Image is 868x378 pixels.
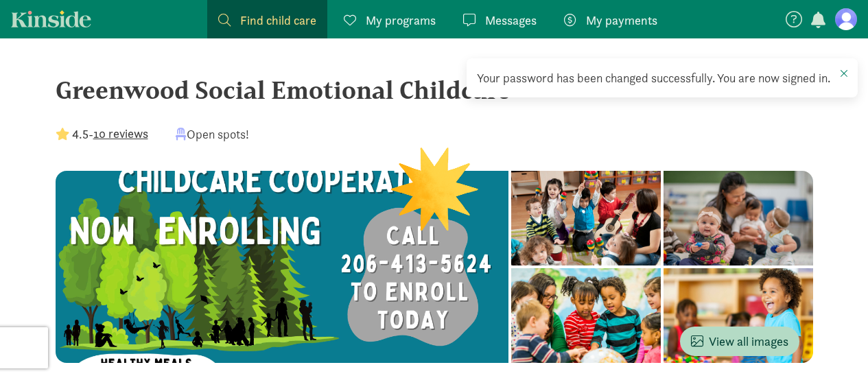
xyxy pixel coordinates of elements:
span: View all images [691,332,788,351]
span: My programs [366,11,436,29]
button: 10 reviews [93,124,148,143]
strong: 4.5 [72,126,89,142]
span: Find child care [240,11,316,29]
span: My payments [586,11,657,29]
div: Open spots! [176,125,249,143]
div: Your password has been changed successfully. You are now signed in. [477,69,847,87]
button: View all images [680,327,799,356]
div: Greenwood Social Emotional Childcare [56,71,813,108]
span: Messages [485,11,537,29]
a: Kinside [11,10,91,27]
div: - [56,125,148,143]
